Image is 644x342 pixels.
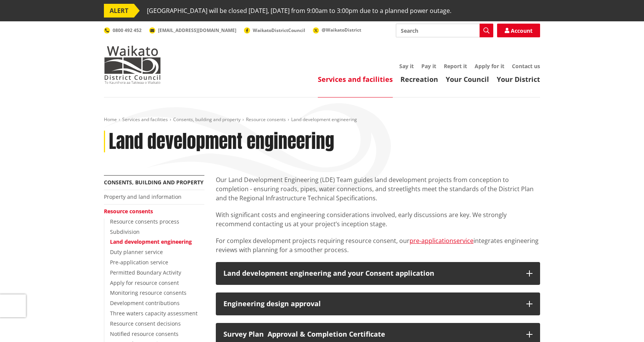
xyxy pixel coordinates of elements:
a: Resource consents [246,116,286,123]
a: Apply for it [475,62,504,70]
a: @WaikatoDistrict [313,27,361,33]
a: Consents, building and property [104,179,204,186]
a: service [453,237,473,245]
span: Land development engineering [291,116,357,123]
span: WaikatoDistrictCouncil [253,27,305,34]
input: Search input [396,24,493,37]
a: Say it [399,62,414,70]
a: [EMAIL_ADDRESS][DOMAIN_NAME] [149,27,236,34]
a: Apply for resource consent [110,279,179,286]
p: For complex development projects requiring resource consent, our integrates engineering reviews w... [216,236,540,254]
a: Resource consent decisions [110,320,181,327]
p: With significant costs and engineering considerations involved, early discussions are key. We str... [216,210,540,229]
a: 0800 492 452 [104,27,142,34]
a: Services and facilities [122,116,168,123]
span: [GEOGRAPHIC_DATA] will be closed [DATE], [DATE] from 9:00am to 3:00pm due to a planned power outage. [147,4,451,18]
a: Services and facilities [318,75,393,84]
span: [EMAIL_ADDRESS][DOMAIN_NAME] [158,27,236,34]
a: Your District [497,75,540,84]
a: Three waters capacity assessment [110,310,198,317]
span: @WaikatoDistrict [322,27,361,33]
h1: Land development engineering [109,131,334,153]
span: 0800 492 452 [113,27,142,34]
a: Permitted Boundary Activity [110,269,181,276]
button: Engineering design approval [216,292,540,315]
button: Land development engineering and your Consent application [216,262,540,285]
a: Duty planner service [110,248,163,256]
a: Consents, building and property [173,116,241,123]
img: Waikato District Council - Te Kaunihera aa Takiwaa o Waikato [104,46,161,84]
a: Account [497,24,540,37]
span: ALERT [104,4,134,18]
a: Home [104,116,117,123]
a: Subdivision [110,228,140,235]
div: Land development engineering and your Consent application [223,270,519,277]
a: Resource consents process [110,218,179,225]
nav: breadcrumb [104,117,540,123]
a: Property and land information [104,193,182,200]
div: Survey Plan Approval & Completion Certificate [223,331,519,338]
div: Engineering design approval [223,300,519,308]
a: Your Council [446,75,489,84]
a: Resource consents [104,208,153,215]
a: Recreation [400,75,438,84]
a: Pay it [421,62,436,70]
a: pre-application [410,237,453,245]
a: Monitoring resource consents [110,289,187,296]
a: Notified resource consents [110,330,179,337]
a: Development contributions [110,299,180,307]
a: Report it [444,62,467,70]
a: WaikatoDistrictCouncil [244,27,305,34]
a: Land development engineering [110,238,192,245]
p: Our Land Development Engineering (LDE) Team guides land development projects from conception to c... [216,175,540,203]
a: Pre-application service [110,259,168,266]
a: Contact us [512,62,540,70]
